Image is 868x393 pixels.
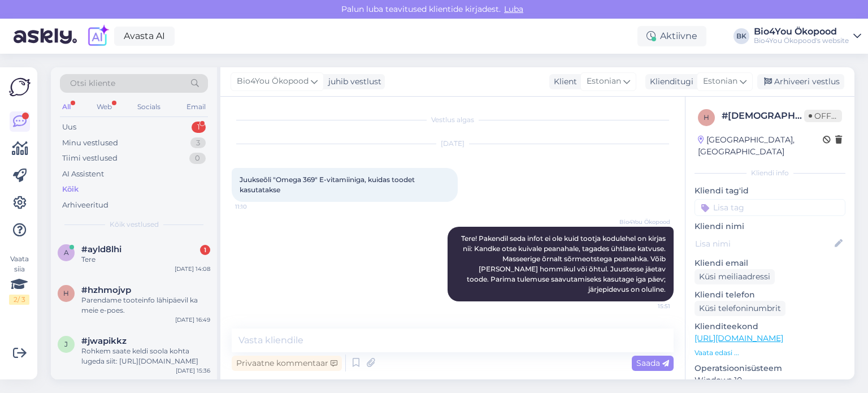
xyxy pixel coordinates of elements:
[698,134,823,158] div: [GEOGRAPHIC_DATA], [GEOGRAPHIC_DATA]
[86,24,110,48] img: explore-ai
[695,168,845,178] div: Kliendi info
[62,122,76,133] div: Uus
[587,75,621,88] span: Estonian
[62,153,118,164] div: Tiimi vestlused
[619,218,670,226] span: Bio4You Ökopood
[184,100,208,114] div: Email
[695,321,845,332] p: Klienditeekond
[695,257,845,269] p: Kliendi email
[695,185,845,197] p: Kliendi tag'id
[135,100,163,114] div: Socials
[324,76,381,88] div: juhib vestlust
[81,295,210,316] div: Parendame tooteinfo lähipäevil ka meie e-poes.
[192,122,206,133] div: 1
[754,27,861,45] a: Bio4You ÖkopoodBio4You Ökopood's website
[695,374,845,386] p: Windows 10
[695,333,783,343] a: [URL][DOMAIN_NAME]
[636,358,669,368] span: Saada
[62,184,79,195] div: Kõik
[549,76,577,88] div: Klient
[189,153,206,164] div: 0
[695,269,775,284] div: Küsi meiliaadressi
[94,100,114,114] div: Web
[754,36,849,45] div: Bio4You Ökopood's website
[695,362,845,374] p: Operatsioonisüsteem
[754,27,849,36] div: Bio4You Ökopood
[200,245,210,255] div: 1
[175,265,210,273] div: [DATE] 14:08
[175,316,210,324] div: [DATE] 16:49
[757,74,844,89] div: Arhiveeri vestlus
[235,202,277,211] span: 11:10
[81,336,127,346] span: #jwapikkz
[703,75,737,88] span: Estonian
[62,137,118,149] div: Minu vestlused
[501,4,527,14] span: Luba
[9,76,31,98] img: Askly Logo
[64,248,69,257] span: a
[81,244,121,254] span: #ayld8lhi
[461,234,667,293] span: Tere! Pakendil seda infot ei ole kuid tootja kodulehel on kirjas nii: Kandke otse kuivale peanaha...
[695,348,845,358] p: Vaata edasi ...
[734,28,749,44] div: BK
[114,27,175,46] a: Avasta AI
[232,115,674,125] div: Vestlus algas
[695,237,832,250] input: Lisa nimi
[232,139,674,149] div: [DATE]
[110,219,159,230] span: Kõik vestlused
[695,199,845,216] input: Lisa tag
[81,254,210,265] div: Tere
[63,289,69,297] span: h
[695,221,845,232] p: Kliendi nimi
[81,346,210,366] div: Rohkem saate keldi soola kohta lugeda siit: [URL][DOMAIN_NAME]
[628,302,670,310] span: 15:51
[240,175,416,194] span: Juukseõli "Omega 369" E-vitamiiniga, kuidas toodet kasutatakse
[722,109,804,123] div: # [DEMOGRAPHIC_DATA]
[62,200,108,211] div: Arhiveeritud
[64,340,68,348] span: j
[695,301,785,316] div: Küsi telefoninumbrit
[704,113,709,122] span: h
[9,254,29,305] div: Vaata siia
[804,110,842,122] span: Offline
[176,366,210,375] div: [DATE] 15:36
[60,100,73,114] div: All
[637,26,706,46] div: Aktiivne
[9,295,29,305] div: 2 / 3
[695,289,845,301] p: Kliendi telefon
[62,169,104,180] div: AI Assistent
[237,75,309,88] span: Bio4You Ökopood
[70,77,115,89] span: Otsi kliente
[190,137,206,149] div: 3
[232,356,342,371] div: Privaatne kommentaar
[645,76,693,88] div: Klienditugi
[81,285,131,295] span: #hzhmojvp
